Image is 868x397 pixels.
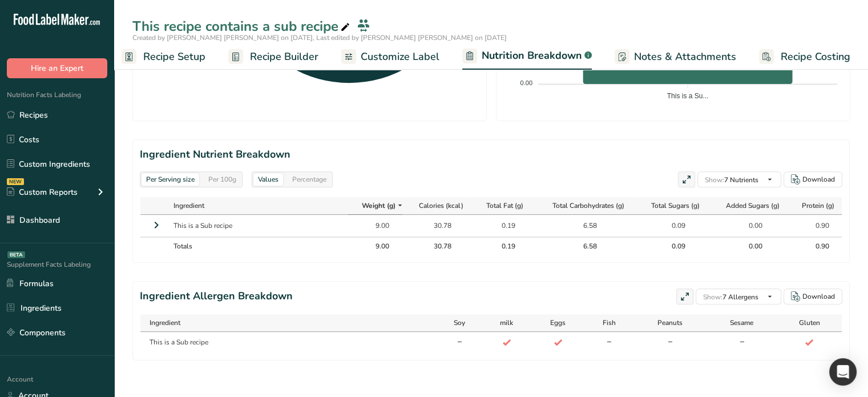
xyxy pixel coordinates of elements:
h2: Ingredient Allergen Breakdown [140,288,293,304]
span: Eggs [550,318,566,328]
span: Protein (g) [802,200,834,211]
span: Recipe Setup [143,49,205,65]
div: Download [802,291,835,302]
div: 6.58 [568,241,597,251]
span: Gluten [798,318,819,328]
td: This is a Sub recipe [168,215,348,236]
div: 0.90 [801,241,829,251]
a: Recipe Costing [759,44,850,70]
span: Ingredient [173,200,204,211]
a: Recipe Builder [228,44,318,70]
div: 9.00 [361,241,389,251]
a: Customize Label [341,44,439,70]
div: 0.19 [487,220,515,231]
a: Recipe Setup [122,44,205,70]
span: Notes & Attachments [634,49,736,65]
button: Download [784,288,842,304]
span: Customize Label [361,49,439,65]
span: 7 Allergens [703,292,758,302]
div: This recipe contains a sub recipe [132,16,352,37]
span: Sesame [730,318,753,328]
span: 7 Nutrients [705,175,758,185]
div: 0.00 [734,220,762,231]
div: Per Serving size [142,173,199,186]
span: Soy [453,318,465,328]
span: Created by [PERSON_NAME] [PERSON_NAME] on [DATE], Last edited by [PERSON_NAME] [PERSON_NAME] on [... [132,33,507,42]
button: Hire an Expert [7,58,107,78]
span: Total Sugars (g) [651,200,700,211]
div: Percentage [288,173,331,186]
div: 6.58 [568,220,597,231]
div: 30.78 [423,241,451,251]
tspan: This is a Su... [667,92,709,100]
h2: Ingredient Nutrient Breakdown [140,147,842,162]
div: 30.78 [423,220,451,231]
span: milk [500,318,513,328]
div: BETA [7,251,25,258]
span: Ingredient [150,318,180,328]
tspan: 0.00 [520,79,532,86]
button: Download [784,171,842,187]
div: Per 100g [204,173,241,186]
div: 0.09 [657,220,685,231]
span: Show: [703,292,722,302]
span: Weight (g) [362,200,395,211]
span: Calories (kcal) [419,200,463,211]
button: Show:7 Allergens [696,288,781,304]
div: Values [253,173,283,186]
button: Show:7 Nutrients [697,171,781,187]
div: Download [802,174,835,185]
a: Notes & Attachments [615,44,736,70]
div: Custom Reports [7,186,78,198]
div: 0.90 [801,220,829,231]
div: 9.00 [361,220,389,231]
span: Total Carbohydrates (g) [552,200,624,211]
a: Nutrition Breakdown [462,43,592,70]
div: Open Intercom Messenger [829,358,857,386]
span: Peanuts [657,318,683,328]
th: Totals [168,236,348,255]
div: 0.00 [734,241,762,251]
span: Recipe Builder [250,49,318,65]
span: Fish [603,318,616,328]
div: NEW [7,178,24,185]
div: 0.09 [657,241,685,251]
span: Show: [705,175,724,185]
span: Nutrition Breakdown [482,48,582,63]
span: Added Sugars (g) [726,200,780,211]
div: 0.19 [487,241,515,251]
td: This is a Sub recipe [140,332,437,352]
span: Total Fat (g) [486,200,523,211]
span: Recipe Costing [781,49,850,65]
